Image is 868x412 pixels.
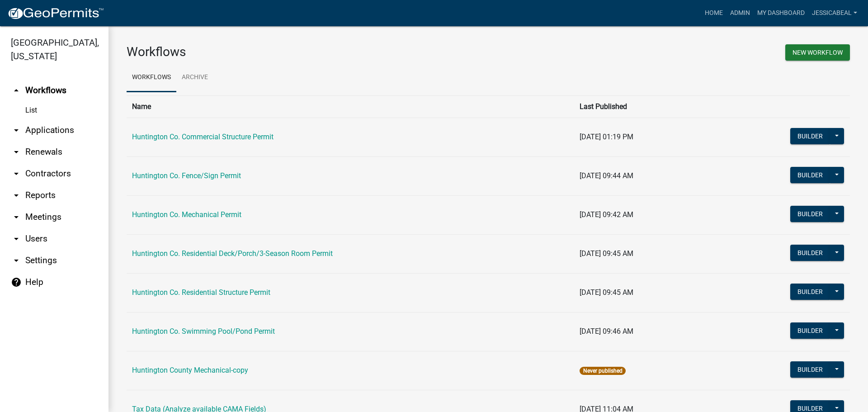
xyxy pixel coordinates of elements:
[11,125,22,136] i: arrow_drop_down
[580,288,633,297] span: [DATE] 09:45 AM
[11,85,22,96] i: arrow_drop_up
[580,133,633,141] span: [DATE] 01:19 PM
[11,212,22,223] i: arrow_drop_down
[132,133,274,141] a: Huntington Co. Commercial Structure Permit
[11,190,22,201] i: arrow_drop_down
[790,245,830,261] button: Builder
[574,95,711,118] th: Last Published
[132,249,333,258] a: Huntington Co. Residential Deck/Porch/3-Season Room Permit
[790,361,830,378] button: Builder
[790,167,830,183] button: Builder
[580,327,633,336] span: [DATE] 09:46 AM
[11,255,22,266] i: arrow_drop_down
[726,5,754,22] a: Admin
[790,284,830,300] button: Builder
[11,147,22,157] i: arrow_drop_down
[132,366,248,374] a: Huntington County Mechanical-copy
[11,233,22,244] i: arrow_drop_down
[132,171,241,180] a: Huntington Co. Fence/Sign Permit
[132,288,270,297] a: Huntington Co. Residential Structure Permit
[754,5,808,22] a: My Dashboard
[701,5,726,22] a: Home
[132,327,275,336] a: Huntington Co. Swimming Pool/Pond Permit
[580,171,633,180] span: [DATE] 09:44 AM
[580,210,633,219] span: [DATE] 09:42 AM
[127,63,176,92] a: Workflows
[790,128,830,144] button: Builder
[790,322,830,339] button: Builder
[11,168,22,179] i: arrow_drop_down
[132,210,241,219] a: Huntington Co. Mechanical Permit
[580,249,633,258] span: [DATE] 09:45 AM
[790,206,830,222] button: Builder
[127,44,481,60] h3: Workflows
[11,277,22,288] i: help
[808,5,861,22] a: JessicaBeal
[580,367,625,375] span: Never published
[785,44,850,61] button: New Workflow
[127,95,574,118] th: Name
[176,63,213,92] a: Archive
